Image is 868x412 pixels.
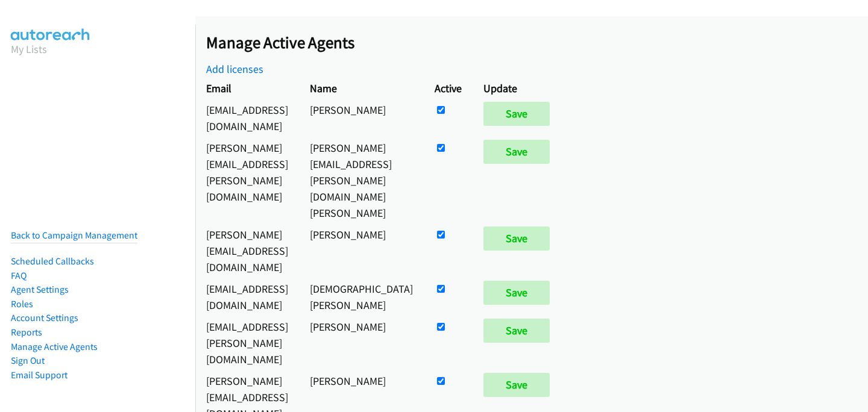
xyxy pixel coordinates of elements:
a: Scheduled Callbacks [11,255,94,267]
a: Agent Settings [11,284,69,295]
td: [EMAIL_ADDRESS][PERSON_NAME][DOMAIN_NAME] [195,316,299,370]
td: [EMAIL_ADDRESS][DOMAIN_NAME] [195,99,299,137]
a: Email Support [11,369,68,381]
input: Save [483,102,550,126]
td: [PERSON_NAME] [299,99,424,137]
input: Save [483,319,550,343]
td: [PERSON_NAME][EMAIL_ADDRESS][PERSON_NAME][DOMAIN_NAME] [195,137,299,223]
a: Account Settings [11,312,78,323]
iframe: Checklist [766,360,859,403]
th: Email [195,77,299,99]
a: Roles [11,298,33,310]
a: Sign Out [11,355,45,366]
td: [PERSON_NAME][EMAIL_ADDRESS][PERSON_NAME][DOMAIN_NAME] [PERSON_NAME] [299,137,424,223]
td: [DEMOGRAPHIC_DATA][PERSON_NAME] [299,278,424,316]
a: My Lists [11,42,47,56]
input: Save [483,226,550,251]
td: [PERSON_NAME] [299,316,424,370]
td: [PERSON_NAME][EMAIL_ADDRESS][DOMAIN_NAME] [195,223,299,278]
a: FAQ [11,270,27,281]
h2: Manage Active Agents [206,33,868,53]
input: Save [483,140,550,164]
th: Update [473,77,566,99]
td: [PERSON_NAME] [299,223,424,278]
a: Back to Campaign Management [11,229,137,241]
iframe: Resource Center [834,158,868,254]
th: Active [424,77,473,99]
a: Reports [11,326,42,338]
td: [EMAIL_ADDRESS][DOMAIN_NAME] [195,278,299,316]
input: Save [483,373,550,397]
th: Name [299,77,424,99]
input: Save [483,281,550,305]
a: Manage Active Agents [11,341,98,352]
a: Add licenses [206,62,263,76]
